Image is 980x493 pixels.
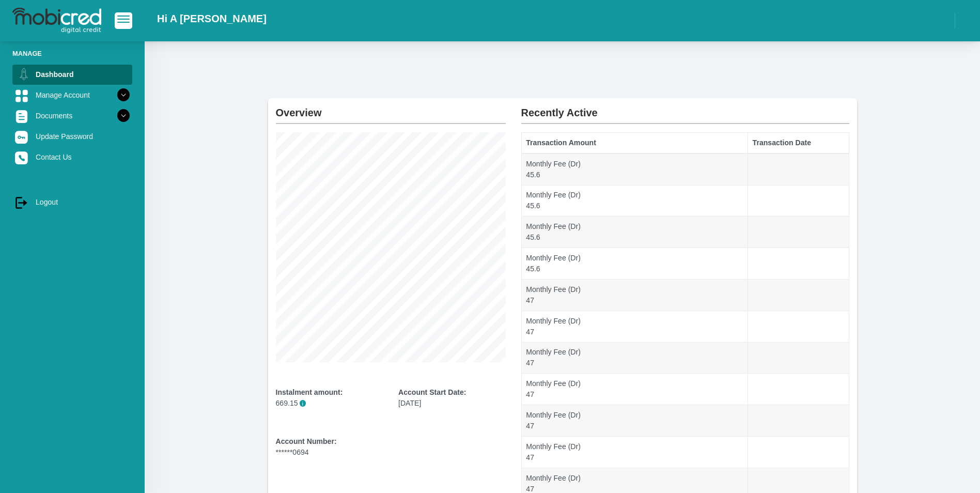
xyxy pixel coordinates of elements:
img: logo-mobicred.svg [12,8,101,34]
b: Instalment amount: [276,388,343,396]
td: Monthly Fee (Dr) 45.6 [521,153,748,185]
h2: Recently Active [521,98,849,119]
h2: Hi A [PERSON_NAME] [157,12,267,25]
a: Documents [12,106,132,126]
span: i [300,400,306,407]
td: Monthly Fee (Dr) 47 [521,437,748,468]
a: Manage Account [12,85,132,105]
td: Monthly Fee (Dr) 45.6 [521,248,748,280]
a: Contact Us [12,147,132,167]
td: Monthly Fee (Dr) 47 [521,342,748,374]
div: [DATE] [398,387,506,409]
p: 669.15 [276,398,383,409]
td: Monthly Fee (Dr) 45.6 [521,185,748,217]
th: Transaction Amount [521,133,748,153]
th: Transaction Date [748,133,849,153]
b: Account Number: [276,437,337,445]
a: Dashboard [12,65,132,84]
a: Logout [12,192,132,212]
td: Monthly Fee (Dr) 47 [521,311,748,342]
b: Account Start Date: [398,388,466,396]
td: Monthly Fee (Dr) 47 [521,279,748,311]
td: Monthly Fee (Dr) 45.6 [521,217,748,248]
h2: Overview [276,98,506,119]
li: Manage [12,49,132,58]
td: Monthly Fee (Dr) 47 [521,405,748,437]
a: Update Password [12,127,132,146]
td: Monthly Fee (Dr) 47 [521,374,748,405]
